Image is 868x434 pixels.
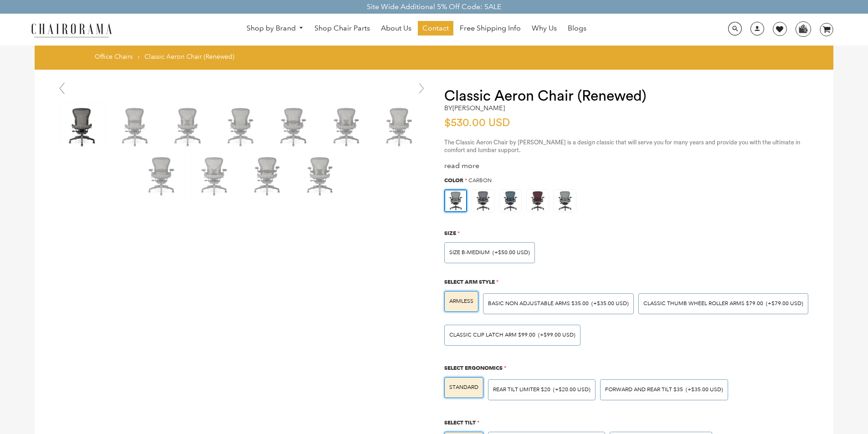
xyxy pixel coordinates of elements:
span: Free Shipping Info [460,24,521,33]
img: https://apo-admin.mageworx.com/front/img/chairorama.myshopify.com/934f279385142bb1386b89575167202... [499,190,521,212]
a: Classic Aeron Chair (Renewed) - chairorama [241,88,242,97]
span: Carbon [468,177,492,184]
img: https://apo-admin.mageworx.com/front/img/chairorama.myshopify.com/ae6848c9e4cbaa293e2d516f385ec6e... [554,190,576,212]
img: chairorama [26,22,117,38]
span: Rear Tilt Limiter $20 [493,386,550,393]
span: › [138,52,139,61]
img: Classic Aeron Chair (Renewed) - chairorama [139,153,185,199]
span: Classic Aeron Chair (Renewed) [144,52,234,61]
span: The Classic Aeron Chair by [PERSON_NAME] is a design classic that will serve you for many years a... [444,139,800,153]
span: (+$35.00 USD) [686,387,723,393]
span: About Us [381,24,411,33]
img: Classic Aeron Chair (Renewed) - chairorama [113,104,158,149]
a: Free Shipping Info [455,21,525,36]
img: Classic Aeron Chair (Renewed) - chairorama [241,93,242,93]
span: (+$35.00 USD) [591,301,629,306]
img: Classic Aeron Chair (Renewed) - chairorama [60,104,105,149]
span: $530.00 USD [444,117,510,128]
span: Classic Clip Latch Arm $99.00 [449,332,535,338]
a: Shop Chair Parts [310,21,375,36]
span: STANDARD [449,384,478,391]
h2: by [444,104,505,112]
span: SIZE B-MEDIUM [449,249,490,256]
a: Blogs [563,21,591,36]
span: (+$99.00 USD) [538,332,575,338]
nav: DesktopNavigation [156,21,677,38]
span: Color [444,177,463,184]
span: (+$50.00 USD) [493,250,530,255]
img: https://apo-admin.mageworx.com/front/img/chairorama.myshopify.com/f520d7dfa44d3d2e85a5fe9a0a95ca9... [472,190,494,212]
span: Size [444,230,456,236]
img: Classic Aeron Chair (Renewed) - chairorama [271,104,317,149]
a: [PERSON_NAME] [452,104,505,112]
span: Select Ergonomics [444,364,503,371]
div: read more [444,161,815,171]
img: https://apo-admin.mageworx.com/front/img/chairorama.myshopify.com/ae6848c9e4cbaa293e2d516f385ec6e... [445,190,466,211]
nav: breadcrumbs [95,52,237,65]
a: Shop by Brand [242,21,308,36]
img: Classic Aeron Chair (Renewed) - chairorama [298,153,343,199]
img: https://apo-admin.mageworx.com/front/img/chairorama.myshopify.com/f0a8248bab2644c909809aada6fe08d... [527,190,549,212]
span: BASIC NON ADJUSTABLE ARMS $35.00 [488,300,589,307]
img: Classic Aeron Chair (Renewed) - chairorama [165,104,211,149]
span: Shop Chair Parts [314,24,370,33]
a: About Us [376,21,416,36]
a: Office Chairs [95,52,133,61]
span: (+$20.00 USD) [553,387,591,393]
span: Contact [422,24,449,33]
h1: Classic Aeron Chair (Renewed) [444,88,815,104]
img: Classic Aeron Chair (Renewed) - chairorama [192,153,237,199]
span: Why Us [532,24,557,33]
span: Blogs [568,24,586,33]
img: Classic Aeron Chair (Renewed) - chairorama [377,104,422,149]
a: Contact [418,21,453,36]
span: Select Arm Style [444,278,495,285]
span: Forward And Rear Tilt $35 [605,386,683,393]
img: Classic Aeron Chair (Renewed) - chairorama [324,104,370,149]
img: WhatsApp_Image_2024-07-12_at_16.23.01.webp [796,22,810,36]
span: (+$79.00 USD) [766,301,803,306]
a: Why Us [527,21,561,36]
span: Classic Thumb Wheel Roller Arms $79.00 [643,300,763,307]
img: Classic Aeron Chair (Renewed) - chairorama [218,104,264,149]
span: Select Tilt [444,419,476,426]
img: Classic Aeron Chair (Renewed) - chairorama [245,153,290,199]
span: ARMLESS [449,298,473,305]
